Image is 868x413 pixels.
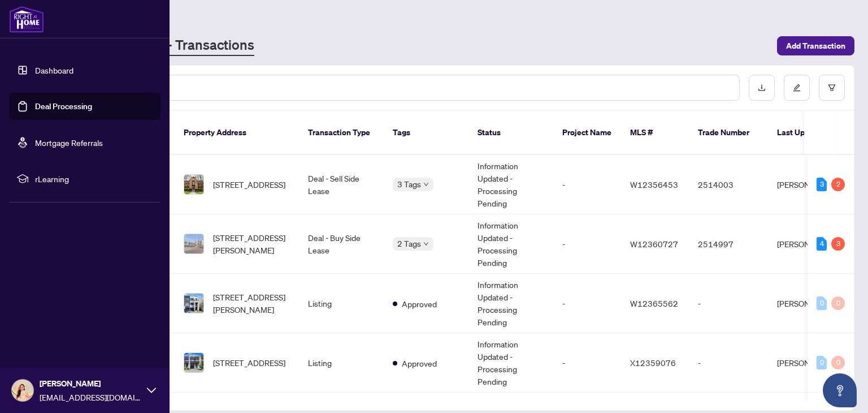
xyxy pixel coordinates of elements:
[777,36,854,55] button: Add Transaction
[384,111,468,155] th: Tags
[630,298,678,308] span: W12365562
[749,75,775,101] button: download
[768,155,853,214] td: [PERSON_NAME]
[831,356,845,369] div: 0
[553,111,621,155] th: Project Name
[299,155,384,214] td: Deal - Sell Side Lease
[402,357,437,369] span: Approved
[35,137,103,148] a: Mortgage Referrals
[553,214,621,274] td: -
[468,111,553,155] th: Status
[768,333,853,393] td: [PERSON_NAME]
[299,111,384,155] th: Transaction Type
[468,214,553,274] td: Information Updated - Processing Pending
[35,101,92,111] a: Deal Processing
[12,380,33,401] img: Profile Icon
[817,296,827,310] div: 0
[175,111,299,155] th: Property Address
[630,239,678,249] span: W12360727
[40,377,141,390] span: [PERSON_NAME]
[831,296,845,310] div: 0
[689,155,768,214] td: 2514003
[819,75,845,101] button: filter
[831,178,845,191] div: 2
[828,84,836,92] span: filter
[768,274,853,333] td: [PERSON_NAME]
[402,298,437,310] span: Approved
[184,294,203,313] img: thumbnail-img
[299,274,384,333] td: Listing
[689,274,768,333] td: -
[35,65,73,75] a: Dashboard
[468,155,553,214] td: Information Updated - Processing Pending
[397,237,421,250] span: 2 Tags
[689,333,768,393] td: -
[553,155,621,214] td: -
[184,353,203,372] img: thumbnail-img
[213,178,285,191] span: [STREET_ADDRESS]
[793,84,801,92] span: edit
[9,6,44,33] img: logo
[630,179,678,190] span: W12356453
[213,356,285,369] span: [STREET_ADDRESS]
[184,175,203,194] img: thumbnail-img
[423,241,429,247] span: down
[468,274,553,333] td: Information Updated - Processing Pending
[213,291,290,316] span: [STREET_ADDRESS][PERSON_NAME]
[784,75,810,101] button: edit
[831,237,845,251] div: 3
[758,84,766,92] span: download
[35,173,153,185] span: rLearning
[817,237,827,251] div: 4
[299,214,384,274] td: Deal - Buy Side Lease
[768,214,853,274] td: [PERSON_NAME]
[468,333,553,393] td: Information Updated - Processing Pending
[786,37,845,55] span: Add Transaction
[184,234,203,253] img: thumbnail-img
[423,182,429,187] span: down
[817,356,827,369] div: 0
[553,274,621,333] td: -
[40,391,141,403] span: [EMAIL_ADDRESS][DOMAIN_NAME]
[630,358,676,368] span: X12359076
[768,111,853,155] th: Last Updated By
[689,111,768,155] th: Trade Number
[621,111,689,155] th: MLS #
[299,333,384,393] td: Listing
[553,333,621,393] td: -
[213,231,290,256] span: [STREET_ADDRESS][PERSON_NAME]
[689,214,768,274] td: 2514997
[817,178,827,191] div: 3
[823,373,857,407] button: Open asap
[397,178,421,191] span: 3 Tags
